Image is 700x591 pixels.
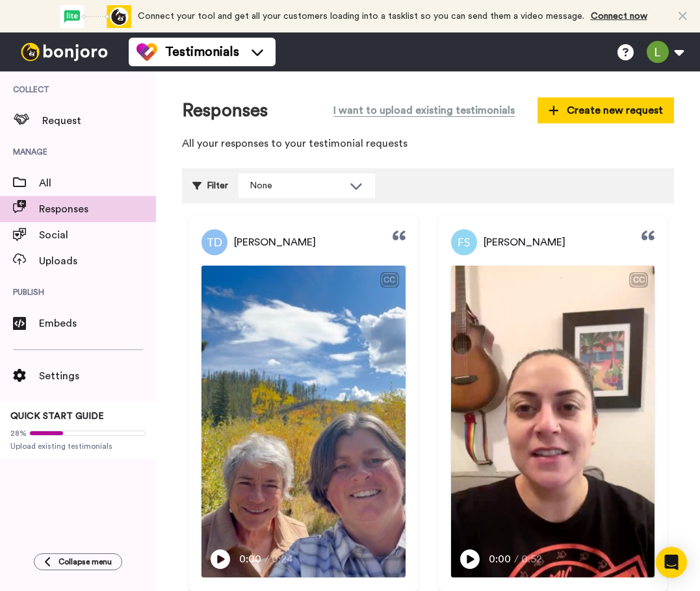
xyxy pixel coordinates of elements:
span: Uploads [39,253,156,269]
span: QUICK START GUIDE [10,412,104,421]
span: / [514,551,519,567]
span: Connect your tool and get all your customers loading into a tasklist so you can send them a video... [138,12,584,21]
div: CC [630,273,647,286]
span: 28% [10,428,27,438]
h1: Responses [182,101,268,121]
span: [PERSON_NAME] [234,234,316,250]
span: 0:00 [489,551,512,567]
p: All your responses to your testimonial requests [182,136,674,151]
div: animation [60,5,131,28]
span: Settings [39,368,156,384]
span: Create new request [549,103,663,118]
a: Connect now [591,12,647,21]
span: [PERSON_NAME] [484,234,565,250]
span: 0:00 [239,551,262,567]
div: None [250,179,343,192]
span: 0:24 [272,551,294,567]
span: Collapse menu [58,557,112,567]
img: bj-logo-header-white.svg [16,43,113,61]
button: Collapse menu [34,553,122,570]
div: CC [382,273,398,286]
button: I want to upload existing testimonials [324,97,525,123]
span: 0:52 [521,551,544,567]
span: Social [39,227,156,243]
img: tm-color.svg [136,42,157,62]
span: Responses [39,201,156,217]
span: All [39,175,156,191]
span: Request [42,113,156,129]
div: Open Intercom Messenger [656,547,687,578]
span: Upload existing testimonials [10,441,146,451]
div: Filter [192,173,228,198]
span: Testimonials [165,43,239,61]
button: Create new request [538,97,674,123]
img: Profile Picture [201,229,227,255]
span: Embeds [39,316,156,331]
img: Profile Picture [451,229,477,255]
span: / [265,551,269,567]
